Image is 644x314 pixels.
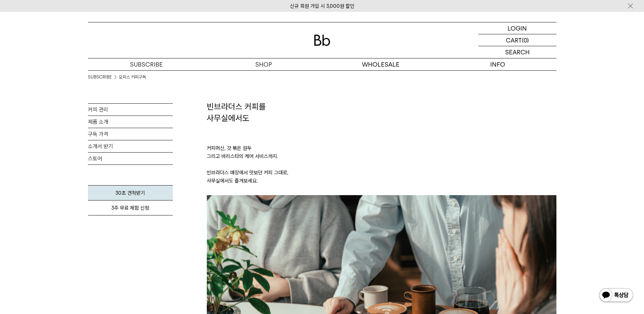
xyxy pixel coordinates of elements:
[88,200,173,215] a: 3주 무료 체험 신청
[207,101,556,124] h2: 빈브라더스 커피를 사무실에서도
[88,185,173,200] a: 30초 견적받기
[505,46,530,58] p: SEARCH
[88,128,173,140] a: 구독 가격
[506,34,522,46] p: CART
[88,116,173,128] a: 제품 소개
[478,34,556,46] a: CART (0)
[478,22,556,34] a: LOGIN
[88,153,173,164] a: 스토어
[508,22,527,34] p: LOGIN
[88,104,173,116] a: 커피 관리
[207,124,556,195] p: 커피머신, 갓 볶은 원두 그리고 바리스타의 케어 서비스까지. 빈브라더스 매장에서 맛보던 커피 그대로, 사무실에서도 즐겨보세요.
[439,58,556,70] p: INFO
[88,74,112,81] a: SUBSCRIBE
[88,140,173,152] a: 소개서 받기
[88,58,205,70] a: SUBSCRIBE
[599,287,634,304] img: 카카오톡 채널 1:1 채팅 버튼
[205,58,322,70] a: SHOP
[290,3,354,9] a: 신규 회원 가입 시 3,000원 할인
[322,58,439,70] p: WHOLESALE
[119,74,146,81] a: 오피스 커피구독
[314,35,330,46] img: 로고
[522,34,529,46] p: (0)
